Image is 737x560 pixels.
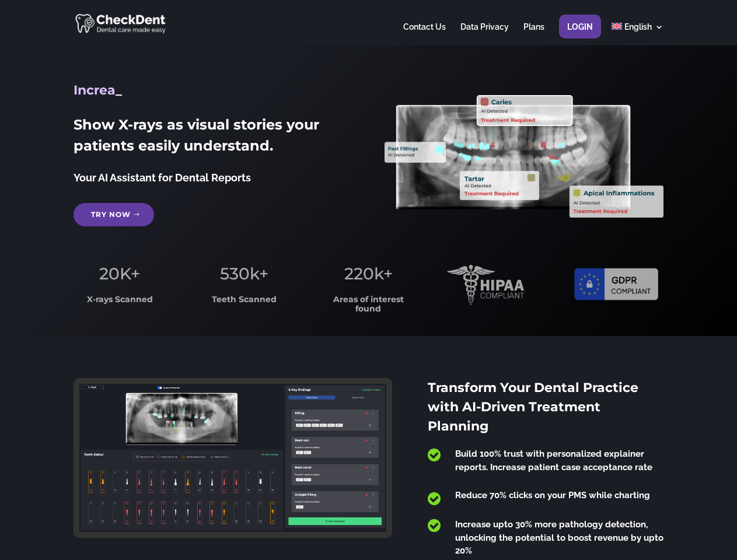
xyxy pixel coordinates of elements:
[99,264,140,283] span: 20K+
[624,22,652,32] span: English
[323,295,415,319] h3: Areas of interest found
[385,95,663,218] img: X_Ray_annotated
[344,264,393,283] span: 220k+
[612,23,663,45] a: English
[220,264,268,283] span: 530k+
[455,519,663,556] span: Increase upto 30% more pathology detection, unlocking the potential to boost revenue by upto 20%
[428,491,441,506] span: 
[74,203,154,226] a: Try Now
[428,380,638,434] span: Transform Your Dental Practice with AI-Driven Treatment Planning
[428,518,441,533] span: 
[455,490,650,501] span: Reduce 70% clicks on your PMS while charting
[460,23,509,45] a: Data Privacy
[74,171,251,184] span: Your AI Assistant for Dental Reports
[428,447,441,463] span: 
[455,449,652,473] span: Build 100% trust with personalized explainer reports. Increase patient case acceptance rate
[567,23,593,45] a: Login
[403,23,446,45] a: Contact Us
[74,114,352,162] h2: Show X-rays as visual stories your patients easily understand.
[116,82,122,98] span: _
[75,12,167,34] img: CheckDent AI
[523,23,544,45] a: Plans
[74,82,116,98] span: Increa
